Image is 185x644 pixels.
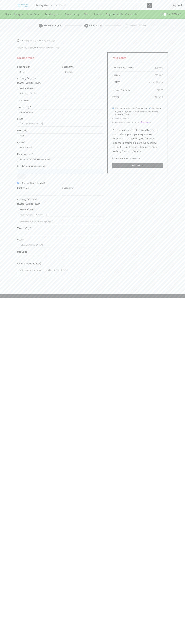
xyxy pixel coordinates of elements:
bdi: 750.00 [155,73,163,77]
span: Billing Details [17,56,34,60]
a: Contact Us [124,11,138,17]
p: Pay securely by Credit or Debit card or Internet Banking through Razorpay. [115,111,163,116]
span: Ship to a different address? [20,182,45,185]
strong: × 1 [133,66,135,69]
label: Create account password [17,164,46,168]
input: I accept all terms and conditions. * [112,157,114,159]
p: Your personal data will be used to process your order, support your experience throughout this we... [112,128,163,153]
span: ₹ [155,66,156,70]
img: PhonePe Payment Solutions [140,121,154,123]
label: Phone [17,140,25,145]
img: Credit Card/Debit Card/NetBanking [148,106,161,110]
input: House number and street name [17,91,104,96]
span: Sign in [176,4,183,7]
span: ₹ [172,12,174,16]
a: Brush Cutter [26,11,44,17]
th: Total [112,94,143,100]
span: 1 [164,13,166,16]
label: Last name [62,65,74,69]
a: 1 Cart ₹750.00 [155,12,181,17]
strong: [GEOGRAPHIC_DATA] [17,81,41,85]
th: Shipping [112,79,143,87]
span: Cart [166,12,172,16]
label: Email address [17,152,33,156]
bdi: 18.75 [157,88,163,92]
span: Your order [112,56,126,60]
span: ₹ [155,95,156,100]
button: Search button [147,3,152,8]
span: Maharashtra [20,243,96,247]
a: Products [93,11,105,17]
a: Sprayer pump [63,11,83,17]
a: Sign in [156,3,183,8]
bdi: 750.00 [172,12,181,16]
label: State [17,238,24,242]
input: Ship to a different address? [17,182,19,184]
label: PhonePe Payment Solutions [115,121,154,124]
th: Subtotal [112,71,143,79]
a: Filter [83,11,93,17]
th: Payment Processing [112,87,143,94]
input: Apartment, suite, unit, etc. (optional) [17,98,104,103]
a: Home [4,11,13,17]
a: privacy policy [141,141,156,145]
strong: [GEOGRAPHIC_DATA] [17,202,41,206]
label: PIN Code [17,250,29,254]
abbr: required [141,157,141,160]
bdi: 750.00 [155,66,163,70]
a: Drip Irrigation [44,11,63,17]
span: ₹ [155,73,156,77]
button: Show password [17,174,26,179]
div: Returning customer? [17,39,168,42]
bdi: 768.75 [155,95,163,100]
label: Last name [62,186,74,190]
span: I accept all terms and conditions. [115,157,140,160]
span: Maharashtra [20,122,96,125]
span: ₹ [157,88,158,92]
span: (optional) [30,261,41,266]
input: Apartment, suite, unit, etc. (optional) [17,219,104,224]
label: Offline Payment [115,116,129,120]
label: First name [17,65,30,69]
label: PIN Code [17,129,29,133]
a: Shopping cart [39,24,84,28]
label: Country / Region [17,198,37,202]
input: House number and street name [17,212,104,217]
a: Click here to login [39,39,56,43]
input: Search for... [54,3,147,8]
label: Credit Card/Debit Card/NetBanking [115,106,162,110]
a: About Us [112,11,124,17]
label: Order notes [17,261,41,266]
div: Have a coupon? [17,46,168,49]
label: Street address [17,207,35,212]
td: [PERSON_NAME] / Tiny [112,65,143,71]
label: To Pay Shipping [149,80,163,84]
button: Place order [112,163,163,168]
label: Town / City [17,105,31,109]
span: State [17,122,104,127]
label: State [17,117,24,121]
a: Raingun [13,11,26,17]
a: Blog [105,11,112,17]
label: Town / City [17,226,31,230]
label: Street address [17,86,35,91]
label: First name [17,186,30,190]
a: Enter your coupon code [34,46,60,50]
span: State [17,243,104,248]
label: Country / Region [17,76,37,81]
